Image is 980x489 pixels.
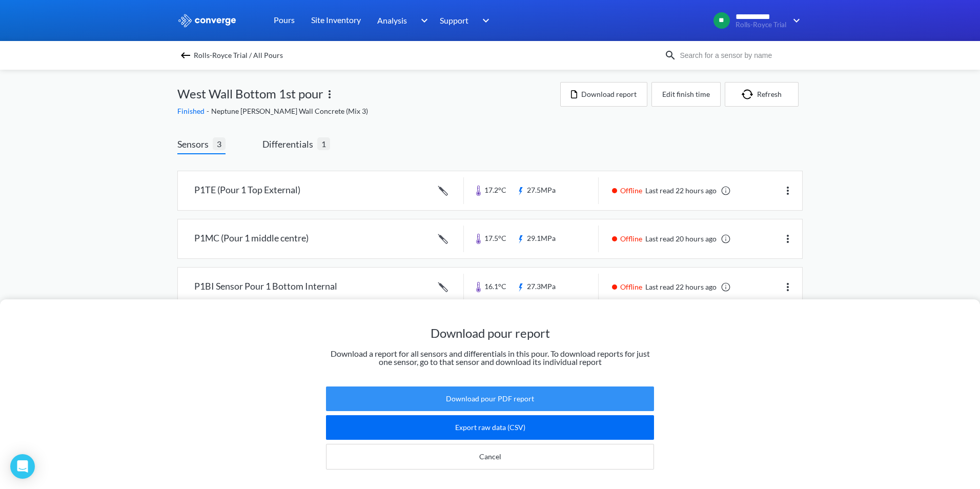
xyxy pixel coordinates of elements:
[664,49,677,62] img: icon-search.svg
[326,325,654,341] h1: Download pour report
[414,14,431,27] img: downArrow.svg
[786,14,803,27] img: downArrow.svg
[194,48,283,63] span: Rolls-Royce Trial / All Pours
[179,49,192,62] img: backspace.svg
[476,14,492,27] img: downArrow.svg
[177,14,237,27] img: logo_ewhite.svg
[677,50,801,61] input: Search for a sensor by name
[326,386,654,411] button: Download pour PDF report
[10,454,35,479] div: Open Intercom Messenger
[440,14,468,27] span: Support
[326,415,654,440] button: Export raw data (CSV)
[326,444,654,470] button: Cancel
[377,14,407,27] span: Analysis
[326,350,654,366] p: Download a report for all sensors and differentials in this pour. To download reports for just on...
[736,21,786,29] span: Rolls-Royce Trial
